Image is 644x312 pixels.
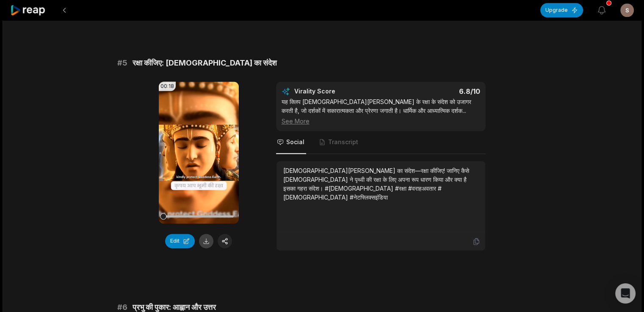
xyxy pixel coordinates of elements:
div: Open Intercom Messenger [615,283,636,304]
span: रक्षा कीजिए: [DEMOGRAPHIC_DATA] का संदेश [133,57,277,69]
div: यह क्लिप [DEMOGRAPHIC_DATA][PERSON_NAME] के रक्षा के संदेश को उजागर करती है, जो दर्शकों में सकारा... [282,97,480,126]
div: [DEMOGRAPHIC_DATA][PERSON_NAME] का संदेश—रक्षा कीजिए! जानिए कैसे [DEMOGRAPHIC_DATA] ने पृथ्वी की ... [283,166,478,202]
nav: Tabs [276,131,486,154]
button: Edit [165,234,195,248]
span: Social [286,138,304,146]
div: Virality Score [294,87,385,96]
div: See More [282,117,480,126]
video: Your browser does not support mp4 format. [159,82,239,224]
span: # 5 [117,57,127,69]
span: Transcript [328,138,358,146]
button: Upgrade [540,3,583,17]
div: 6.8 /10 [389,87,480,96]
